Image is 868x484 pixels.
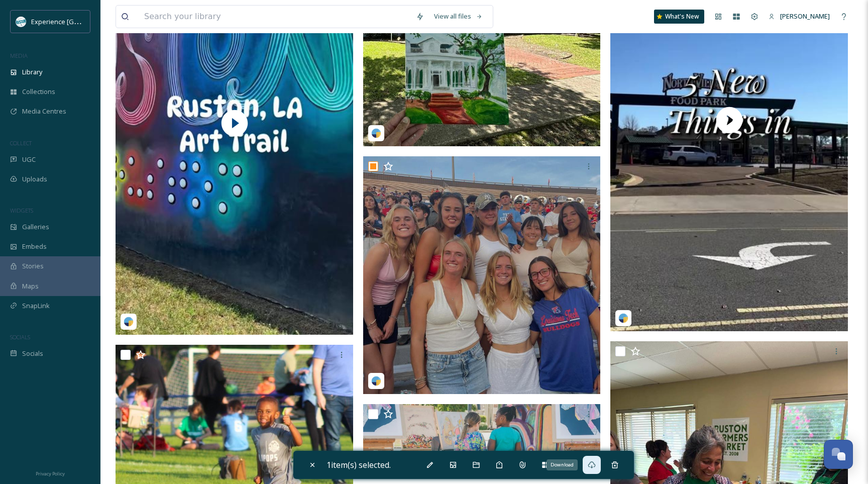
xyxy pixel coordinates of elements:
[363,156,601,394] img: latechtennis-5937046.jpg
[824,440,853,469] button: Open Chat
[16,17,26,27] img: 24IZHUKKFBA4HCESFN4PRDEIEY.avif
[764,7,835,26] a: [PERSON_NAME]
[139,6,411,28] input: Search your library
[371,128,381,138] img: snapsea-logo.png
[371,376,381,386] img: snapsea-logo.png
[327,459,391,470] span: 1 item(s) selected.
[22,174,47,184] span: Uploads
[31,17,131,26] span: Experience [GEOGRAPHIC_DATA]
[780,12,830,21] span: [PERSON_NAME]
[547,459,578,470] div: Download
[22,349,43,358] span: Socials
[22,261,44,271] span: Stories
[22,67,42,77] span: Library
[363,404,601,479] img: headerInterior_Events.avif
[429,7,488,26] a: View all files
[22,242,47,251] span: Embeds
[22,222,49,232] span: Galleries
[22,281,39,291] span: Maps
[22,87,55,96] span: Collections
[618,313,628,323] img: snapsea-logo.png
[10,333,30,341] span: SOCIALS
[654,10,704,24] a: What's New
[36,470,65,477] span: Privacy Policy
[22,155,36,164] span: UGC
[10,207,33,214] span: WIDGETS
[36,467,65,479] a: Privacy Policy
[124,317,134,327] img: snapsea-logo.png
[10,52,28,59] span: MEDIA
[22,107,66,116] span: Media Centres
[22,301,50,311] span: SnapLink
[10,139,32,147] span: COLLECT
